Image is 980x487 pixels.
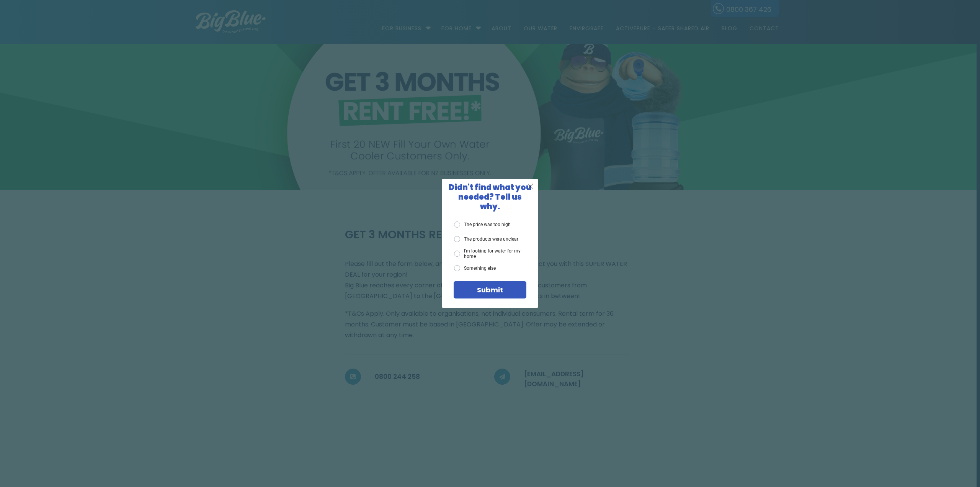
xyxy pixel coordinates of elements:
span: Didn't find what you needed? Tell us why. [449,182,531,212]
label: The price was too high [454,221,511,228]
span: X [527,181,534,191]
iframe: Chatbot [929,436,969,476]
label: The products were unclear [454,236,518,242]
label: I'm looking for water for my home [454,248,526,259]
span: Submit [477,285,503,295]
label: Something else [454,265,496,271]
